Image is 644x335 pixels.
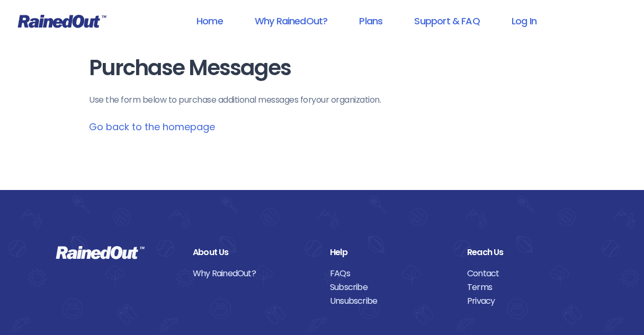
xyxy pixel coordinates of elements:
[498,9,550,33] a: Log In
[330,280,451,294] a: Subscribe
[467,246,588,259] div: Reach Us
[330,294,451,308] a: Unsubscribe
[467,267,588,280] a: Contact
[330,267,451,280] a: FAQs
[89,94,555,106] p: Use the form below to purchase additional messages for your organization .
[89,120,215,133] a: Go back to the homepage
[467,280,588,294] a: Terms
[467,294,588,308] a: Privacy
[241,9,342,33] a: Why RainedOut?
[183,9,237,33] a: Home
[193,267,314,280] a: Why RainedOut?
[330,246,451,259] div: Help
[193,246,314,259] div: About Us
[345,9,396,33] a: Plans
[89,56,555,80] h1: Purchase Messages
[400,9,493,33] a: Support & FAQ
